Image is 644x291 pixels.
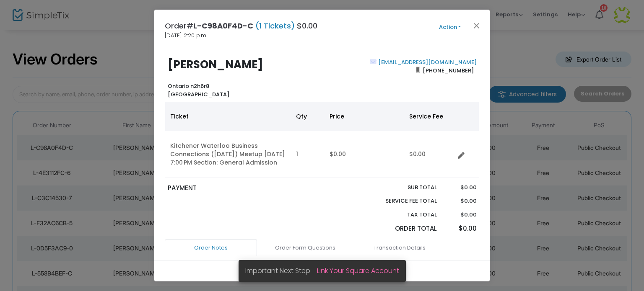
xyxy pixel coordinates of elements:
[404,102,454,131] th: Service Fee
[325,131,404,178] td: $0.00
[168,82,229,98] b: Ontario n2h6r8 [GEOGRAPHIC_DATA]
[325,102,404,131] th: Price
[366,211,437,219] p: Tax Total
[366,183,437,192] p: Sub total
[245,266,317,276] span: Important Next Step
[165,31,207,40] span: [DATE] 2:20 p.m.
[366,224,437,234] p: Order Total
[165,102,291,131] th: Ticket
[445,211,476,219] p: $0.00
[193,21,253,31] span: L-C98A0F4D-C
[165,131,291,178] td: Kitchener Waterloo Business Connections ([DATE]) Meetup [DATE] 7:00 PM Section: General Admission
[377,58,477,66] a: [EMAIL_ADDRESS][DOMAIN_NAME]
[253,21,297,31] span: (1 Tickets)
[425,23,475,32] button: Action
[168,183,318,193] p: PAYMENT
[291,102,325,131] th: Qty
[259,239,351,257] a: Order Form Questions
[404,131,454,178] td: $0.00
[445,197,476,205] p: $0.00
[168,57,263,72] b: [PERSON_NAME]
[353,239,446,257] a: Transaction Details
[445,224,476,234] p: $0.00
[445,183,476,192] p: $0.00
[165,20,317,31] h4: Order# $0.00
[420,64,477,77] span: [PHONE_NUMBER]
[366,197,437,205] p: Service Fee Total
[317,266,399,276] a: Link Your Square Account
[165,102,479,178] div: Data table
[471,20,482,31] button: Close
[167,256,259,273] a: Admission Details
[165,239,257,257] a: Order Notes
[291,131,325,178] td: 1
